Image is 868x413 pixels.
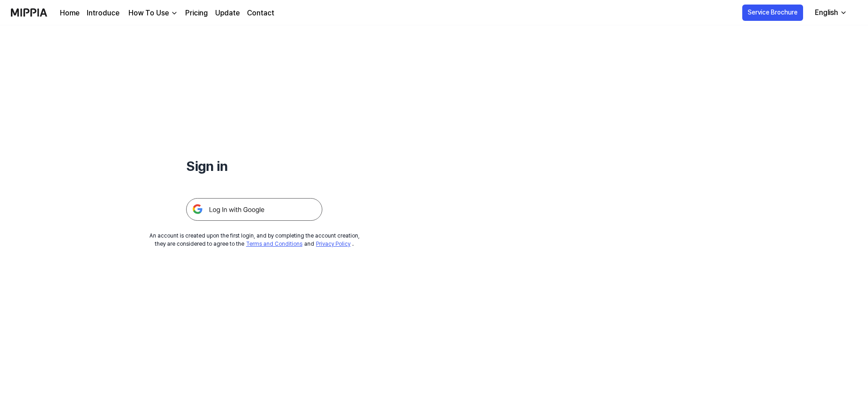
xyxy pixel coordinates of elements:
[186,198,322,221] img: 구글 로그인 버튼
[127,8,178,19] button: How To Use
[742,5,803,21] button: Service Brochure
[808,4,853,22] button: English
[813,7,840,18] div: English
[149,232,360,248] div: An account is created upon the first login, and by completing the account creation, they are cons...
[247,8,274,19] a: Contact
[127,8,171,19] div: How To Use
[316,241,350,247] a: Privacy Policy
[185,8,208,19] a: Pricing
[60,8,79,19] a: Home
[171,10,178,17] img: down
[87,8,119,19] a: Introduce
[246,241,302,247] a: Terms and Conditions
[186,156,322,176] h1: Sign in
[215,8,240,19] a: Update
